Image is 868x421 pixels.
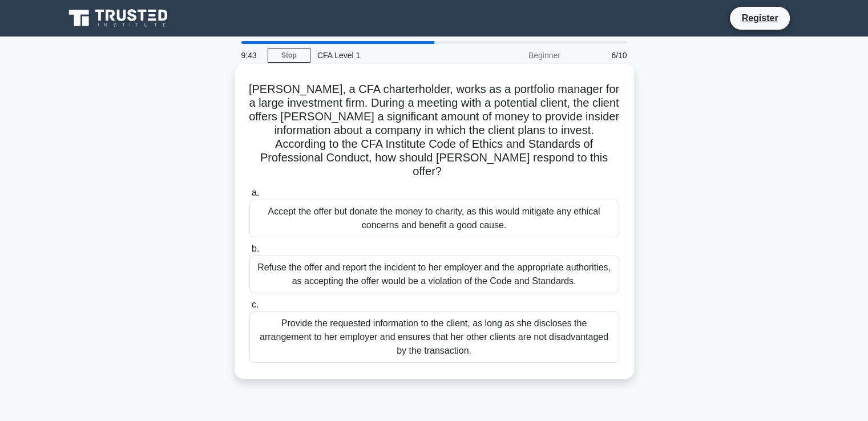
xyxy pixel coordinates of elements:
[268,48,310,63] a: Stop
[249,256,619,293] div: Refuse the offer and report the incident to her employer and the appropriate authorities, as acce...
[252,188,259,197] span: a.
[249,311,619,363] div: Provide the requested information to the client, as long as she discloses the arrangement to her ...
[248,82,620,179] h5: [PERSON_NAME], a CFA charterholder, works as a portfolio manager for a large investment firm. Dur...
[567,44,634,67] div: 6/10
[467,44,567,67] div: Beginner
[249,200,619,237] div: Accept the offer but donate the money to charity, as this would mitigate any ethical concerns and...
[734,11,785,25] a: Register
[252,299,259,309] span: c.
[252,244,259,253] span: b.
[310,44,467,67] div: CFA Level 1
[235,44,268,67] div: 9:43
